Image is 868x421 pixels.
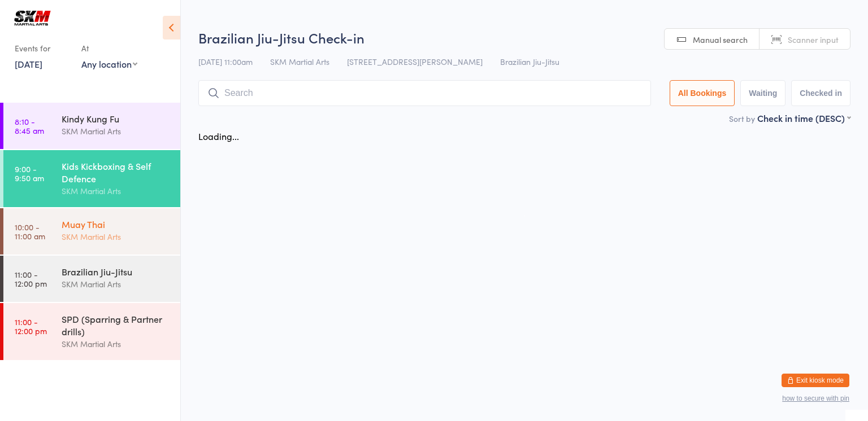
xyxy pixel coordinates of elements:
[62,218,171,230] div: Muay Thai
[62,278,171,291] div: SKM Martial Arts
[62,185,171,198] div: SKM Martial Arts
[15,164,44,182] time: 9:00 - 9:50 am
[81,39,137,58] div: At
[788,34,839,45] span: Scanner input
[791,80,850,106] button: Checked in
[693,34,748,45] span: Manual search
[500,56,559,67] span: Brazilian Jiu-Jitsu
[198,56,253,67] span: [DATE] 11:00am
[62,160,171,185] div: Kids Kickboxing & Self Defence
[15,270,47,288] time: 11:00 - 12:00 pm
[15,39,70,58] div: Events for
[3,256,180,302] a: 11:00 -12:00 pmBrazilian Jiu-JitsuSKM Martial Arts
[670,80,735,106] button: All Bookings
[62,112,171,125] div: Kindy Kung Fu
[15,317,47,335] time: 11:00 - 12:00 pm
[15,58,42,70] a: [DATE]
[757,112,850,124] div: Check in time (DESC)
[740,80,785,106] button: Waiting
[3,208,180,255] a: 10:00 -11:00 amMuay ThaiSKM Martial Arts
[782,394,849,402] button: how to secure with pin
[3,303,180,360] a: 11:00 -12:00 pmSPD (Sparring & Partner drills)SKM Martial Arts
[62,125,171,138] div: SKM Martial Arts
[62,265,171,278] div: Brazilian Jiu-Jitsu
[198,28,850,47] h2: Brazilian Jiu-Jitsu Check-in
[198,130,239,142] div: Loading...
[11,8,54,28] img: SKM Martial Arts
[15,222,45,240] time: 10:00 - 11:00 am
[198,80,651,106] input: Search
[3,103,180,149] a: 8:10 -8:45 amKindy Kung FuSKM Martial Arts
[62,230,171,243] div: SKM Martial Arts
[81,58,137,70] div: Any location
[347,56,483,67] span: [STREET_ADDRESS][PERSON_NAME]
[15,117,44,135] time: 8:10 - 8:45 am
[3,150,180,207] a: 9:00 -9:50 amKids Kickboxing & Self DefenceSKM Martial Arts
[62,337,171,350] div: SKM Martial Arts
[62,313,171,337] div: SPD (Sparring & Partner drills)
[782,374,849,387] button: Exit kiosk mode
[270,56,329,67] span: SKM Martial Arts
[729,113,755,124] label: Sort by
